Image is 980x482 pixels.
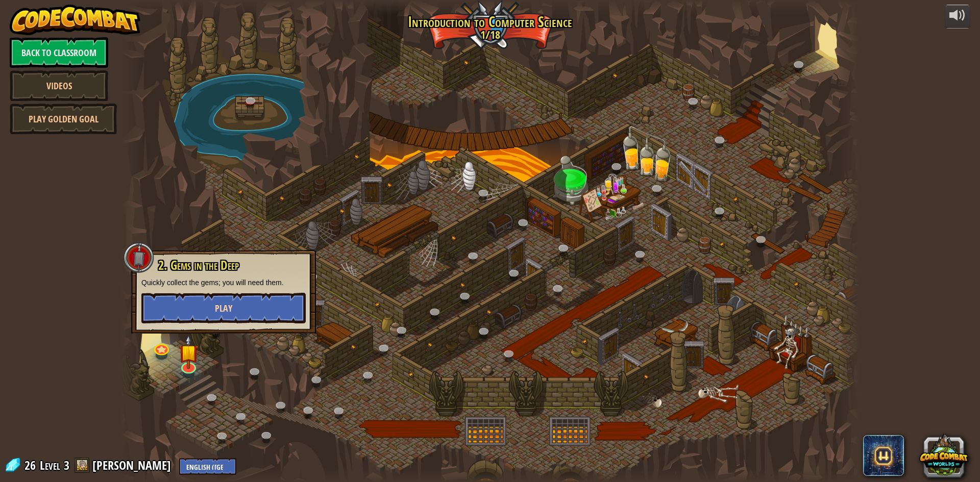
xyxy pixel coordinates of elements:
[64,457,69,473] span: 3
[10,104,117,134] a: Play Golden Goal
[141,293,306,323] button: Play
[10,5,140,35] img: CodeCombat - Learn how to code by playing a game
[40,457,60,474] span: Level
[10,70,108,101] a: Videos
[945,5,970,29] button: Adjust volume
[10,37,108,68] a: Back to Classroom
[24,457,39,473] span: 26
[141,277,306,288] p: Quickly collect the gems; you will need them.
[158,257,239,274] span: 2. Gems in the Deep
[92,457,174,473] a: [PERSON_NAME]
[215,302,232,315] span: Play
[179,335,199,369] img: level-banner-started.png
